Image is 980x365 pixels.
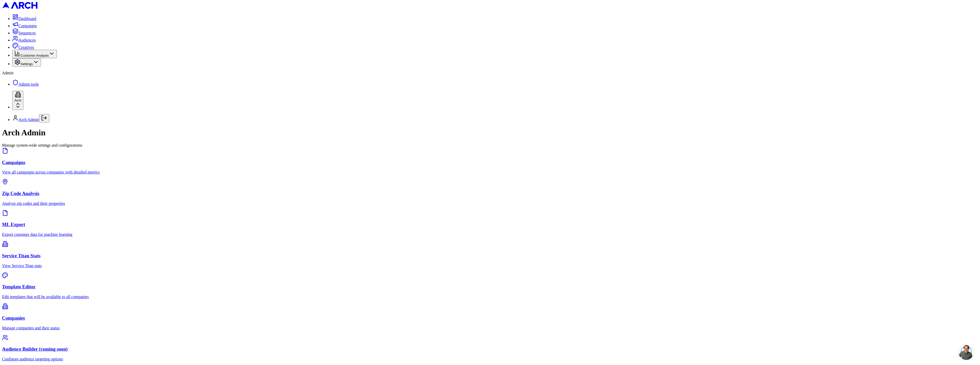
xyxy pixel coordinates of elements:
a: ML ExportExport customer data for machine learning [2,210,978,237]
a: Open chat [958,344,974,360]
a: CompaniesManage companies and their status [2,303,978,330]
span: Sequences [18,31,36,35]
span: Creatives [18,45,34,49]
span: Dashboard [18,16,36,21]
button: Arch [12,91,23,110]
h3: ML Export [2,222,978,227]
p: Analyze zip codes and their properties [2,201,978,206]
a: Creatives [12,45,34,49]
button: Log out [39,114,49,123]
a: Service Titan StatsView Service Titan stats [2,241,978,268]
a: Template EditorEdit templates that will be available to all companies [2,272,978,299]
p: Manage companies and their status [2,326,978,330]
a: Audience Builder (coming soon)Configure audience targeting options [2,334,978,361]
a: Arch Admin [18,117,39,122]
p: View all campaigns across companies with detailed metrics [2,170,978,175]
span: Campaigns [18,24,37,28]
h3: Companies [2,315,978,321]
div: Admin [2,71,978,75]
span: Admin tools [18,82,39,86]
button: Settings [12,58,41,67]
a: Audiences [12,38,36,42]
p: Edit templates that will be available to all companies [2,295,978,299]
span: Audiences [18,38,36,42]
a: Admin tools [12,82,39,86]
span: Arch [14,98,21,102]
p: View Service Titan stats [2,263,978,268]
button: Customer Analysis [12,50,57,58]
h3: Audience Builder (coming soon) [2,346,978,352]
span: Settings [21,62,33,66]
h3: Zip Code Analysis [2,191,978,196]
a: Sequences [12,31,36,35]
h1: Arch Admin [2,128,978,137]
h3: Template Editor [2,284,978,290]
a: Dashboard [12,16,36,21]
span: Customer Analysis [21,54,49,57]
h3: Service Titan Stats [2,253,978,259]
p: Export customer data for machine learning [2,232,978,237]
div: Manage system-wide settings and configurations [2,143,978,148]
a: Campaigns [12,24,37,28]
p: Configure audience targeting options [2,357,978,361]
a: Zip Code AnalysisAnalyze zip codes and their properties [2,179,978,206]
h3: Campaigns [2,160,978,165]
a: CampaignsView all campaigns across companies with detailed metrics [2,148,978,175]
